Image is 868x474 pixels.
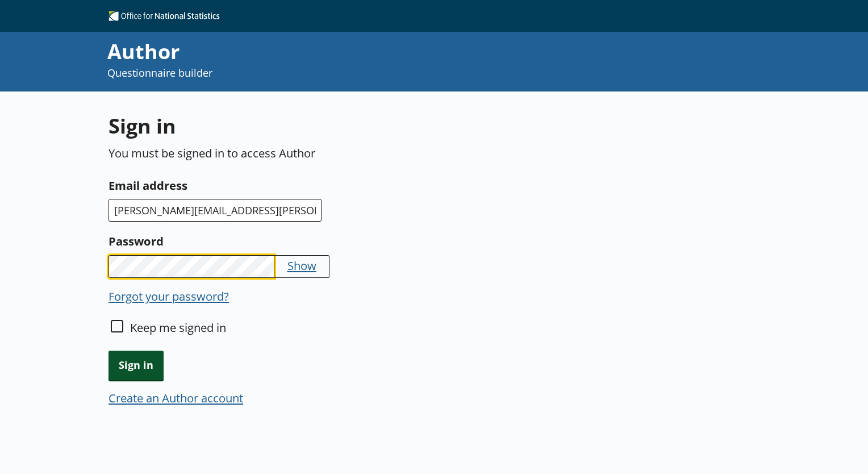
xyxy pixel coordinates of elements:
button: Sign in [108,351,164,380]
label: Email address [108,176,534,194]
p: Questionnaire builder [107,66,581,80]
button: Forgot your password? [108,288,229,304]
button: Create an Author account [108,390,243,406]
div: Author [107,38,581,66]
h1: Sign in [108,112,534,140]
p: You must be signed in to access Author [108,145,534,161]
label: Password [108,232,534,250]
label: Keep me signed in [130,319,226,335]
button: Show [287,257,316,273]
